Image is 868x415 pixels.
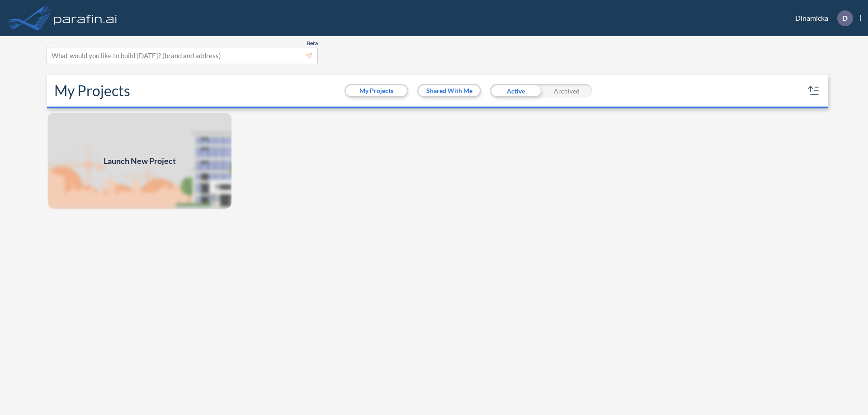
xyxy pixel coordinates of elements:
[47,112,232,210] img: add
[782,10,861,26] div: Dinamicka
[307,40,318,47] span: Beta
[842,14,848,22] p: D
[419,85,480,96] button: Shared With Me
[47,112,232,210] a: Launch New Project
[104,155,176,167] span: Launch New Project
[490,84,541,98] div: Active
[346,85,407,96] button: My Projects
[54,82,130,99] h2: My Projects
[807,84,821,98] button: sort
[541,84,592,98] div: Archived
[52,9,119,27] img: logo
